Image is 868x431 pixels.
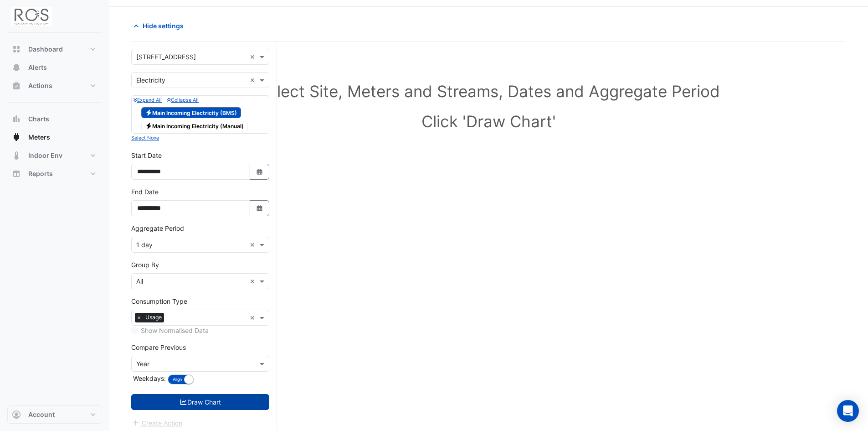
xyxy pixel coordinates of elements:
small: Select None [131,135,159,141]
app-icon: Dashboard [12,45,21,54]
app-icon: Reports [12,169,21,178]
span: Main Incoming Electricity (BMS) [141,107,241,118]
button: Meters [7,128,102,146]
label: Aggregate Period [131,223,184,233]
small: Collapse All [167,97,199,103]
app-icon: Indoor Env [12,151,21,160]
span: Clear [250,313,257,322]
app-escalated-ticket-create-button: Please draw the charts first [131,418,183,426]
button: Indoor Env [7,146,102,165]
label: End Date [131,187,159,197]
small: Expand All [134,97,162,103]
fa-icon: Electricity [145,123,152,130]
div: Open Intercom Messenger [837,400,859,422]
h1: Select Site, Meters and Streams, Dates and Aggregate Period [146,82,832,101]
button: Reports [7,165,102,183]
span: Account [28,410,55,419]
button: Select None [131,134,159,142]
button: Dashboard [7,40,102,58]
span: Usage [143,313,164,322]
app-icon: Charts [12,114,21,124]
button: Hide settings [131,18,190,34]
span: Charts [28,114,49,124]
span: Reports [28,169,53,178]
app-icon: Actions [12,81,21,90]
label: Compare Previous [131,343,186,352]
div: Selected meters/streams do not support normalisation [131,326,269,335]
span: Hide settings [143,21,184,31]
button: Account [7,405,102,424]
button: Expand All [134,96,162,104]
span: × [135,313,143,322]
fa-icon: Select Date [256,168,264,176]
span: Meters [28,133,50,142]
button: Charts [7,110,102,128]
button: Collapse All [167,96,199,104]
span: Clear [250,276,257,286]
button: Draw Chart [131,394,269,410]
label: Weekdays: [131,374,166,383]
label: Start Date [131,151,162,160]
label: Consumption Type [131,296,187,306]
fa-icon: Select Date [256,204,264,212]
button: Alerts [7,58,102,77]
span: Clear [250,240,257,249]
span: Clear [250,52,257,62]
app-icon: Alerts [12,63,21,72]
span: Dashboard [28,45,63,54]
app-icon: Meters [12,133,21,142]
img: Company Logo [11,7,52,26]
label: Show Normalised Data [141,326,209,335]
span: Clear [250,75,257,85]
span: Actions [28,81,52,90]
fa-icon: Electricity [145,109,152,116]
label: Group By [131,260,159,270]
span: Main Incoming Electricity (Manual) [141,121,248,132]
button: Actions [7,77,102,95]
span: Alerts [28,63,47,72]
span: Indoor Env [28,151,62,160]
h1: Click 'Draw Chart' [146,112,832,131]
